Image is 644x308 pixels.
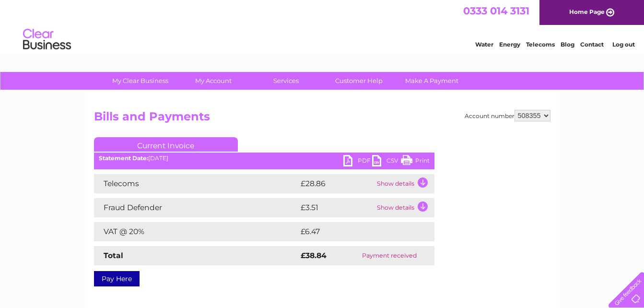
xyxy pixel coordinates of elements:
[580,41,604,48] a: Contact
[372,155,401,169] a: CSV
[343,155,372,169] a: PDF
[94,155,434,162] div: [DATE]
[526,41,555,48] a: Telecoms
[344,246,434,265] td: Payment received
[301,251,327,260] strong: £38.84
[94,110,550,128] h2: Bills and Payments
[96,5,549,47] div: Clear Business is a trading name of Verastar Limited (registered in [GEOGRAPHIC_DATA] No. 3667643...
[499,41,520,48] a: Energy
[23,25,71,54] img: logo.png
[94,198,298,217] td: Fraud Defender
[174,72,253,90] a: My Account
[298,198,375,217] td: £3.51
[246,72,326,90] a: Services
[392,72,471,90] a: Make A Payment
[463,5,529,17] a: 0333 014 3131
[561,41,574,48] a: Blog
[612,41,635,48] a: Log out
[94,137,238,152] a: Current Invoice
[401,155,430,169] a: Print
[101,72,180,90] a: My Clear Business
[94,271,140,286] a: Pay Here
[298,174,375,193] td: £28.86
[465,110,550,121] div: Account number
[99,154,148,162] b: Statement Date:
[319,72,398,90] a: Customer Help
[104,251,123,260] strong: Total
[298,222,412,241] td: £6.47
[375,198,434,217] td: Show details
[94,222,298,241] td: VAT @ 20%
[94,174,298,193] td: Telecoms
[475,41,493,48] a: Water
[375,174,434,193] td: Show details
